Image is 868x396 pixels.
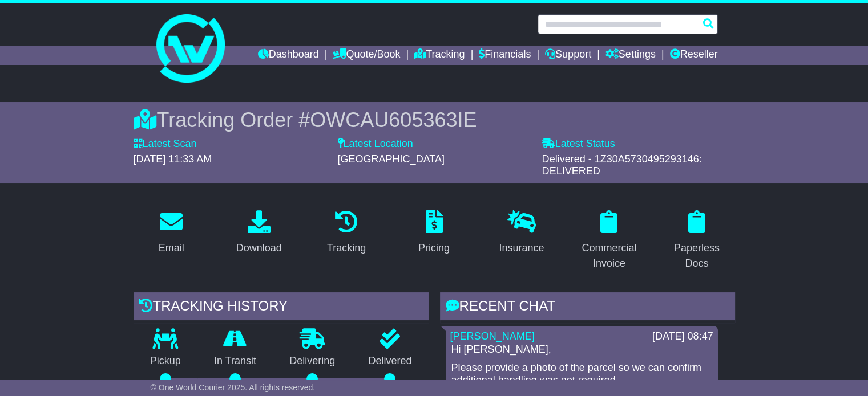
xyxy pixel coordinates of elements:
[320,206,373,260] a: Tracking
[197,355,273,368] p: In Transit
[258,46,319,65] a: Dashboard
[134,355,197,368] p: Pickup
[669,46,717,65] a: Reseller
[451,362,712,386] p: Please provide a photo of the parcel so we can confirm additional handling was not required
[151,206,192,260] a: Email
[134,153,212,165] span: [DATE] 11:33 AM
[414,46,465,65] a: Tracking
[134,292,429,323] div: Tracking history
[338,153,445,165] span: [GEOGRAPHIC_DATA]
[440,292,735,323] div: RECENT CHAT
[338,138,413,150] label: Latest Location
[659,206,734,275] a: Paperless Docs
[134,108,735,132] div: Tracking Order #
[327,240,366,256] div: Tracking
[310,108,477,132] span: OWCAU605363IE
[411,206,457,260] a: Pricing
[571,206,647,275] a: Commercial Invoice
[273,355,352,368] p: Delivering
[545,46,591,65] a: Support
[491,206,551,260] a: Insurance
[151,383,316,392] span: © One World Courier 2025. All rights reserved.
[450,330,535,342] a: [PERSON_NAME]
[333,46,400,65] a: Quote/Book
[418,240,450,256] div: Pricing
[542,138,615,150] label: Latest Status
[605,46,656,65] a: Settings
[352,355,428,368] p: Delivered
[666,240,727,271] div: Paperless Docs
[236,240,282,256] div: Download
[451,344,712,356] p: Hi [PERSON_NAME],
[134,138,197,150] label: Latest Scan
[542,153,702,177] span: Delivered - 1Z30A5730495293146: DELIVERED
[229,206,289,260] a: Download
[652,330,713,343] div: [DATE] 08:47
[479,46,531,65] a: Financials
[159,240,184,256] div: Email
[499,240,544,256] div: Insurance
[579,240,640,271] div: Commercial Invoice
